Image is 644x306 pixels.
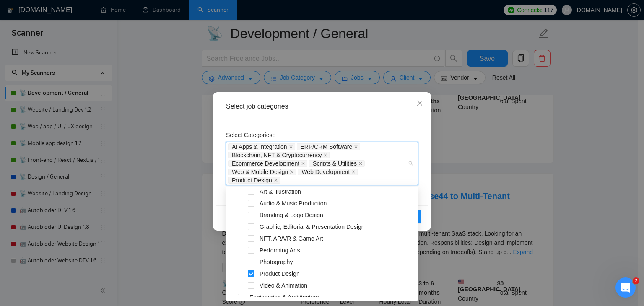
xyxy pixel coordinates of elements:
[416,100,423,106] span: close
[232,144,287,150] span: AI Apps & Integration
[232,169,288,175] span: Web & Mobile Design
[260,188,301,195] span: Art & Illustration
[231,296,235,301] span: caret-down
[260,200,327,207] span: Audio & Music Production
[232,152,322,158] span: Blockchain, NFT & Cryptocurrency
[258,187,416,197] span: Art & Illustration
[226,128,278,142] label: Select Categories
[351,170,356,174] span: close
[313,161,357,166] span: Scripts & Utilities
[248,292,416,302] span: Engineering & Architecture
[260,235,323,242] span: NFT, AR/VR & Game Art
[298,169,358,175] span: Web Development
[408,92,431,115] button: Close
[289,145,293,149] span: close
[358,161,363,166] span: close
[301,144,353,150] span: ERP/CRM Software
[301,169,350,175] span: Web Development
[260,247,300,254] span: Performing Arts
[354,145,358,149] span: close
[323,153,327,157] span: close
[260,270,300,277] span: Product Design
[282,177,283,184] input: Select Categories
[297,143,361,150] span: ERP/CRM Software
[258,233,416,244] span: NFT, AR/VR & Game Art
[309,160,365,167] span: Scripts & Utilities
[228,143,295,150] span: AI Apps & Integration
[249,294,319,301] span: Engineering & Architecture
[258,198,416,208] span: Audio & Music Production
[232,161,299,166] span: Ecommerce Development
[274,178,278,182] span: close
[301,161,305,166] span: close
[633,277,639,284] span: 7
[615,277,636,298] iframe: Intercom live chat
[290,170,294,174] span: close
[228,160,307,167] span: Ecommerce Development
[228,177,280,184] span: Product Design
[258,245,416,255] span: Performing Arts
[228,169,296,175] span: Web & Mobile Design
[226,102,418,111] div: Select job categories
[258,257,416,267] span: Photography
[258,222,416,232] span: Graphic, Editorial & Presentation Design
[258,280,416,290] span: Video & Animation
[228,152,330,158] span: Blockchain, NFT & Cryptocurrency
[260,212,323,218] span: Branding & Logo Design
[260,259,293,265] span: Photography
[260,223,365,230] span: Graphic, Editorial & Presentation Design
[260,282,307,289] span: Video & Animation
[258,269,416,279] span: Product Design
[258,210,416,220] span: Branding & Logo Design
[232,177,272,183] span: Product Design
